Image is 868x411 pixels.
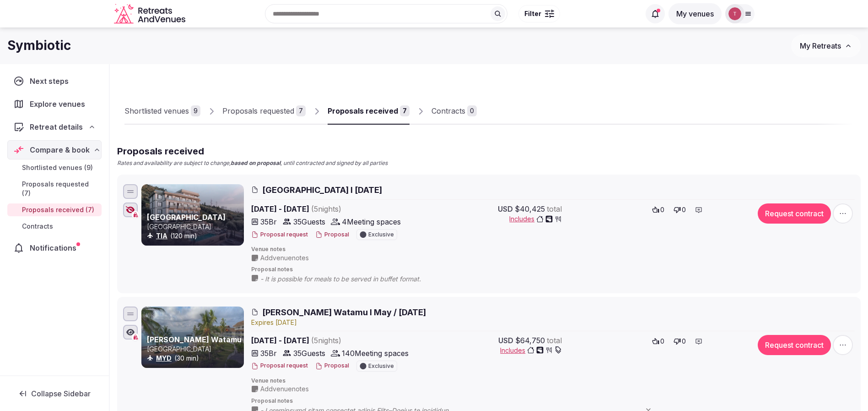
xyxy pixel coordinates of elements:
[156,231,167,241] button: TIA
[368,232,394,237] span: Exclusive
[515,335,545,346] span: $64,750
[251,362,308,370] button: Proposal request
[500,346,562,355] button: Includes
[315,362,349,370] button: Proposal
[342,348,409,359] span: 140 Meeting spaces
[649,203,667,216] button: 0
[251,397,855,405] span: Proposal notes
[649,335,667,348] button: 0
[431,98,477,125] a: Contracts0
[328,98,410,125] a: Proposals received7
[296,105,306,116] div: 7
[682,205,686,214] span: 0
[147,354,242,363] div: (30 min)
[400,105,410,116] div: 7
[547,203,562,214] span: total
[262,184,382,196] span: [GEOGRAPHIC_DATA] I [DATE]
[311,336,341,345] span: ( 5 night s )
[124,105,189,116] div: Shortlisted venues
[156,232,167,240] a: TIA
[660,337,664,346] span: 0
[147,231,242,241] div: (120 min)
[660,205,664,214] span: 0
[251,231,308,239] button: Proposal request
[30,121,83,132] span: Retreat details
[222,98,306,125] a: Proposals requested7
[156,354,172,363] button: MYD
[431,105,465,116] div: Contracts
[147,213,226,222] a: [GEOGRAPHIC_DATA]
[30,99,89,110] span: Explore venues
[682,337,686,346] span: 0
[124,98,200,125] a: Shortlisted venues9
[147,222,242,231] p: [GEOGRAPHIC_DATA]
[7,37,71,55] h1: Symbiotic
[328,105,398,116] div: Proposals received
[30,242,80,253] span: Notifications
[260,216,277,227] span: 35 Br
[7,71,102,91] a: Next steps
[509,214,562,224] button: Includes
[7,238,102,258] a: Notifications
[669,3,722,24] button: My venues
[758,335,831,355] button: Request contract
[231,159,280,166] strong: based on proposal
[22,180,98,198] span: Proposals requested (7)
[671,203,689,216] button: 0
[800,41,841,50] span: My Retreats
[222,105,294,116] div: Proposals requested
[7,94,102,114] a: Explore venues
[260,348,277,359] span: 35 Br
[117,145,388,158] h2: Proposals received
[147,335,242,344] a: [PERSON_NAME] Watamu
[368,363,394,369] span: Exclusive
[7,203,102,216] a: Proposals received (7)
[260,274,439,284] span: - It is possible for meals to be served in buffet format.
[30,144,90,155] span: Compare & book
[728,7,741,20] img: Thiago Martins
[518,5,560,22] button: Filter
[7,220,102,233] a: Contracts
[669,9,722,18] a: My venues
[293,348,325,359] span: 35 Guests
[22,163,93,172] span: Shortlisted venues (9)
[117,159,388,167] p: Rates and availability are subject to change, , until contracted and signed by all parties
[260,384,309,394] span: Add venue notes
[515,203,545,214] span: $40,425
[251,246,855,253] span: Venue notes
[114,4,187,24] svg: Retreats and Venues company logo
[671,335,689,348] button: 0
[114,4,187,24] a: Visit the homepage
[251,266,855,274] span: Proposal notes
[251,335,412,346] span: [DATE] - [DATE]
[31,389,91,398] span: Collapse Sidebar
[791,34,861,57] button: My Retreats
[7,384,102,404] button: Collapse Sidebar
[498,203,513,214] span: USD
[251,203,412,214] span: [DATE] - [DATE]
[251,318,855,327] div: Expire s [DATE]
[7,161,102,174] a: Shortlisted venues (9)
[498,335,513,346] span: USD
[315,231,349,239] button: Proposal
[262,307,426,318] span: [PERSON_NAME] Watamu I May / [DATE]
[342,216,401,227] span: 4 Meeting spaces
[260,253,309,263] span: Add venue notes
[191,105,200,116] div: 9
[22,222,53,231] span: Contracts
[30,76,72,87] span: Next steps
[547,335,562,346] span: total
[293,216,325,227] span: 35 Guests
[156,354,172,362] a: MYD
[758,203,831,224] button: Request contract
[147,345,242,354] p: [GEOGRAPHIC_DATA]
[467,105,477,116] div: 0
[311,204,341,214] span: ( 5 night s )
[524,9,541,18] span: Filter
[7,178,102,200] a: Proposals requested (7)
[251,377,855,385] span: Venue notes
[22,205,94,214] span: Proposals received (7)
